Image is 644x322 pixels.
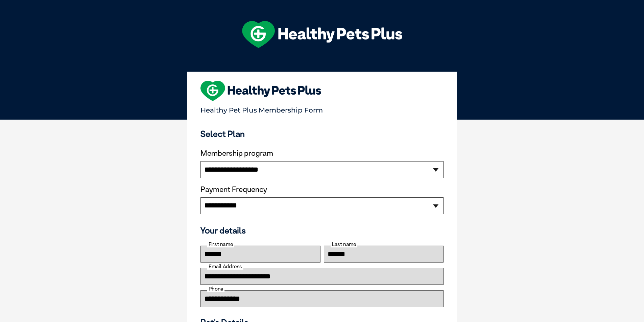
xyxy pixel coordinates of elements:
label: Payment Frequency [200,185,267,194]
h3: Select Plan [200,129,444,139]
p: Healthy Pet Plus Membership Form [200,103,444,114]
label: Phone [207,286,224,292]
label: First name [207,241,234,247]
label: Membership program [200,149,444,158]
img: heart-shape-hpp-logo-large.png [200,81,321,101]
h3: Your details [200,225,444,236]
label: Email Address [207,264,243,270]
img: hpp-logo-landscape-green-white.png [242,21,402,48]
label: Last name [331,241,357,247]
